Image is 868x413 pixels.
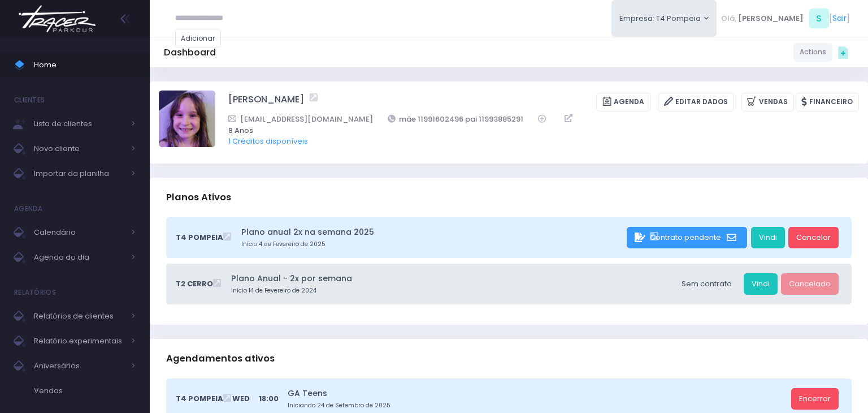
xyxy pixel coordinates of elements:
[796,93,859,111] a: Financeiro
[596,93,650,111] a: Agenda
[241,226,623,238] a: Plano anual 2x na semana 2025
[788,227,839,248] a: Cancelar
[175,29,222,48] a: Adicionar
[159,91,215,147] img: Melissa Gouveia
[744,273,778,295] a: Vindi
[34,359,124,373] span: Aniversários
[674,273,740,295] div: Sem contrato
[176,278,213,290] span: T2 Cerro
[34,117,124,131] span: Lista de clientes
[34,58,136,72] span: Home
[228,93,304,111] a: [PERSON_NAME]
[288,388,787,399] a: GA Teens
[832,12,847,24] a: Sair
[14,281,56,304] h4: Relatórios
[793,43,832,62] a: Actions
[176,393,223,405] span: T4 Pompeia
[14,89,45,111] h4: Clientes
[388,113,524,125] a: mãe 11991602496 pai 11993885291
[721,13,736,24] span: Olá,
[241,240,623,249] small: Início 4 de Fevereiro de 2025
[166,342,275,375] h3: Agendamentos ativos
[228,136,308,147] a: 1 Créditos disponíveis
[650,232,721,243] span: Contrato pendente
[34,225,124,240] span: Calendário
[738,13,804,24] span: [PERSON_NAME]
[232,393,250,405] span: Wed
[14,197,43,220] h4: Agenda
[34,384,136,398] span: Vendas
[791,388,839,410] a: Encerrar
[228,113,373,125] a: [EMAIL_ADDRESS][DOMAIN_NAME]
[34,250,124,265] span: Agenda do dia
[34,334,124,349] span: Relatório experimentais
[717,6,854,31] div: [ ]
[259,393,279,405] span: 18:00
[231,273,670,285] a: Plano Anual - 2x por semana
[166,181,231,213] h3: Planos Ativos
[34,141,124,156] span: Novo cliente
[658,93,734,111] a: Editar Dados
[809,8,829,28] span: S
[231,286,670,295] small: Início 14 de Fevereiro de 2024
[176,232,223,243] span: T4 Pompeia
[832,41,854,63] div: Quick actions
[751,227,785,248] a: Vindi
[164,47,216,58] h5: Dashboard
[34,166,124,181] span: Importar da planilha
[741,93,794,111] a: Vendas
[228,125,844,136] span: 8 Anos
[34,309,124,324] span: Relatórios de clientes
[159,91,215,150] label: Alterar foto de perfil
[288,401,787,410] small: Iniciando 24 de Setembro de 2025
